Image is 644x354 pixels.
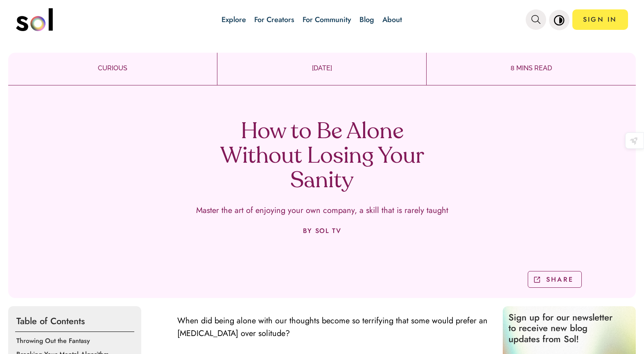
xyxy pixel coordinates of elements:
[382,14,402,25] a: About
[572,9,628,30] a: SIGN IN
[359,14,374,25] a: Blog
[528,271,582,288] button: SHARE
[177,315,488,339] span: When did being alone with our thoughts become so terrifying that some would prefer an [MEDICAL_DA...
[503,306,626,350] p: Sign up for our newsletter to receive new blog updates from Sol!
[196,206,448,215] p: Master the art of enjoying your own company, a skill that is rarely taught
[16,5,628,34] nav: main navigation
[16,336,136,345] p: Throwing Out the Fantasy
[201,120,443,194] h1: How to Be Alone Without Losing Your Sanity
[254,14,294,25] a: For Creators
[8,63,217,73] p: CURIOUS
[16,8,53,31] img: logo
[303,227,341,235] p: BY SOL TV
[217,63,426,73] p: [DATE]
[303,14,351,25] a: For Community
[427,63,636,73] p: 8 MINS READ
[15,310,134,332] p: Table of Contents
[221,14,246,25] a: Explore
[546,275,574,284] p: SHARE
